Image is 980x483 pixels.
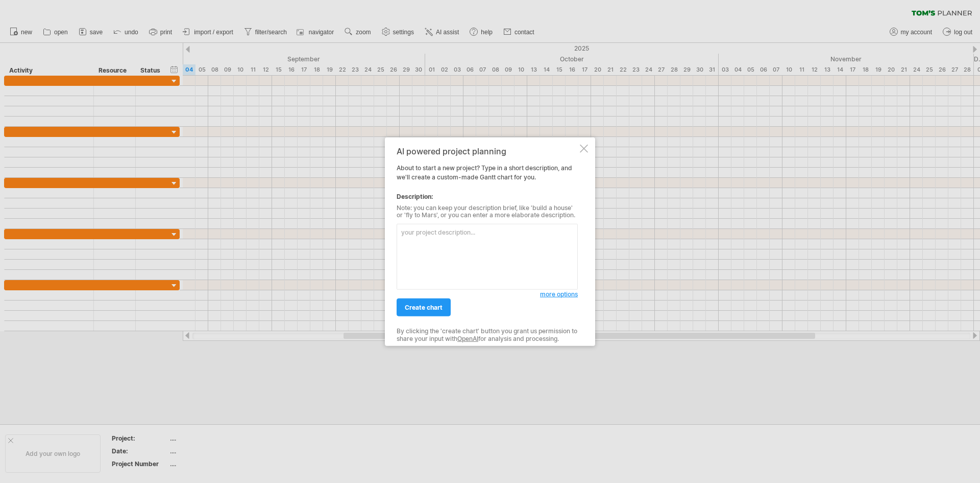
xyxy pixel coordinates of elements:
[457,334,478,342] a: OpenAI
[540,290,578,299] a: more options
[397,204,578,219] div: Note: you can keep your description brief, like 'build a house' or 'fly to Mars', or you can ente...
[540,290,578,298] span: more options
[397,328,578,342] div: By clicking the 'create chart' button you grant us permission to share your input with for analys...
[397,146,578,337] div: About to start a new project? Type in a short description, and we'll create a custom-made Gantt c...
[397,192,578,201] div: Description:
[405,304,443,311] span: create chart
[397,298,451,316] a: create chart
[397,146,578,155] div: AI powered project planning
